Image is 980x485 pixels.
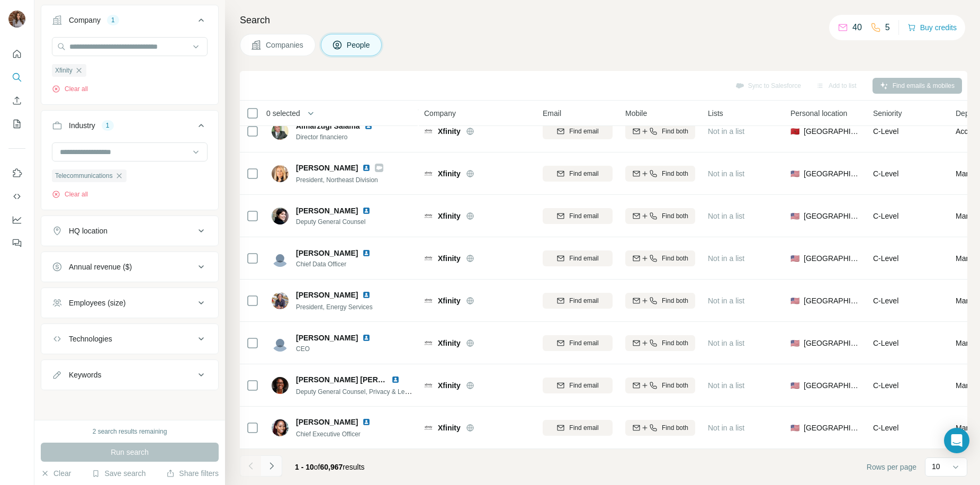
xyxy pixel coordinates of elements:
[92,468,146,479] button: Save search
[625,335,695,351] button: Find both
[569,296,598,306] span: Find email
[296,430,361,438] span: Chief Executive Officer
[662,211,688,221] span: Find both
[873,381,898,390] span: C-Level
[625,420,695,436] button: Find both
[438,126,461,137] span: Xfinity
[272,165,289,182] img: Avatar
[543,123,613,139] button: Find email
[362,334,371,342] img: LinkedIn logo
[362,164,371,172] img: LinkedIn logo
[41,254,218,280] button: Annual revenue ($)
[296,163,358,173] span: [PERSON_NAME]
[424,108,456,119] span: Company
[543,208,613,224] button: Find email
[261,455,282,477] button: Navigate to next page
[873,424,898,432] span: C-Level
[543,293,613,309] button: Find email
[272,377,289,394] img: Avatar
[266,40,304,50] span: Companies
[8,68,25,87] button: Search
[438,423,461,433] span: Xfinity
[8,44,25,64] button: Quick start
[790,126,799,137] span: 🇲🇦
[296,259,383,269] span: Chief Data Officer
[625,108,647,119] span: Mobile
[8,91,25,110] button: Enrich CSV
[708,297,744,305] span: Not in a list
[69,370,101,380] div: Keywords
[873,212,898,220] span: C-Level
[569,381,598,390] span: Find email
[873,254,898,263] span: C-Level
[296,375,525,384] span: [PERSON_NAME] [PERSON_NAME], CIPP/[GEOGRAPHIC_DATA]
[69,120,95,131] div: Industry
[41,113,218,142] button: Industry1
[362,249,371,257] img: LinkedIn logo
[424,254,433,263] img: Logo of Xfinity
[69,298,125,308] div: Employees (size)
[438,295,461,306] span: Xfinity
[708,212,744,220] span: Not in a list
[41,7,218,37] button: Company1
[662,127,688,136] span: Find both
[424,212,433,220] img: Logo of Xfinity
[424,381,433,390] img: Logo of Xfinity
[93,427,167,436] div: 2 search results remaining
[296,344,383,354] span: CEO
[804,423,860,433] span: [GEOGRAPHIC_DATA]
[944,428,969,453] div: Open Intercom Messenger
[569,338,598,348] span: Find email
[932,461,940,472] p: 10
[55,66,73,75] span: Xfinity
[790,295,799,306] span: 🇺🇸
[852,21,862,34] p: 40
[867,462,916,472] span: Rows per page
[296,132,385,142] span: Director financiero
[438,168,461,179] span: Xfinity
[708,339,744,347] span: Not in a list
[804,253,860,264] span: [GEOGRAPHIC_DATA]
[296,387,472,396] span: Deputy General Counsel, Privacy & Legal Information Security
[804,211,860,221] span: [GEOGRAPHIC_DATA]
[272,419,289,436] img: Avatar
[296,217,383,227] span: Deputy General Counsel
[362,291,371,299] img: LinkedIn logo
[424,127,433,136] img: Logo of Xfinity
[272,335,289,352] img: Avatar
[69,334,112,344] div: Technologies
[543,420,613,436] button: Find email
[907,20,957,35] button: Buy credits
[8,164,25,183] button: Use Surfe on LinkedIn
[543,166,613,182] button: Find email
[873,169,898,178] span: C-Level
[438,380,461,391] span: Xfinity
[804,338,860,348] span: [GEOGRAPHIC_DATA]
[296,176,378,184] span: President, Northeast Division
[625,166,695,182] button: Find both
[543,378,613,393] button: Find email
[69,226,107,236] div: HQ location
[543,108,561,119] span: Email
[662,254,688,263] span: Find both
[625,123,695,139] button: Find both
[708,381,744,390] span: Not in a list
[873,297,898,305] span: C-Level
[296,248,358,258] span: [PERSON_NAME]
[790,253,799,264] span: 🇺🇸
[790,338,799,348] span: 🇺🇸
[424,424,433,432] img: Logo of Xfinity
[790,168,799,179] span: 🇺🇸
[314,463,320,471] span: of
[708,424,744,432] span: Not in a list
[8,114,25,133] button: My lists
[708,127,744,136] span: Not in a list
[295,463,365,471] span: results
[790,380,799,391] span: 🇺🇸
[266,108,300,119] span: 0 selected
[804,295,860,306] span: [GEOGRAPHIC_DATA]
[424,297,433,305] img: Logo of Xfinity
[272,250,289,267] img: Avatar
[662,296,688,306] span: Find both
[296,205,358,216] span: [PERSON_NAME]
